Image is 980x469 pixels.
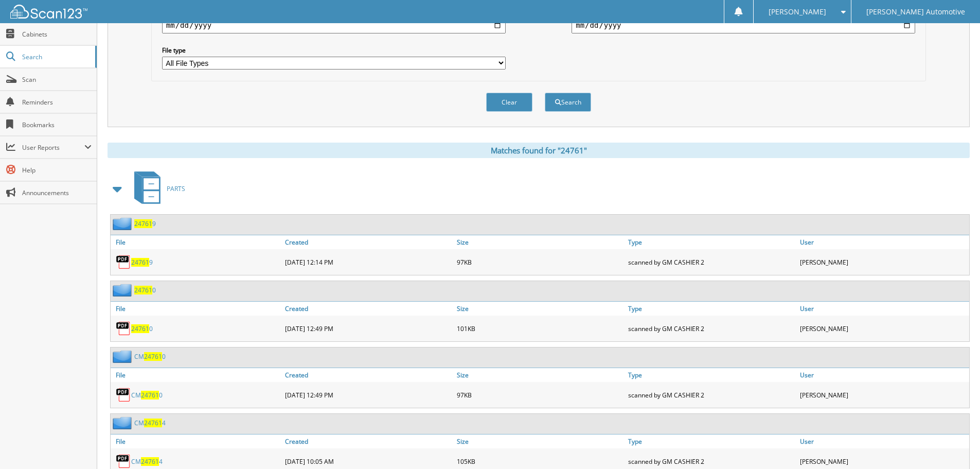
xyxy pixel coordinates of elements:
a: Size [454,235,626,249]
span: 24761 [141,457,159,466]
span: 24761 [134,219,152,228]
a: Created [282,235,454,249]
div: 97KB [454,385,626,405]
div: Matches found for "24761" [108,143,970,158]
iframe: Chat Widget [929,420,980,469]
span: User Reports [22,143,84,152]
a: Size [454,435,626,448]
a: 247610 [131,324,153,333]
span: 24761 [144,352,162,361]
a: CM247614 [131,457,163,466]
div: 97KB [454,252,626,272]
a: User [797,302,969,316]
div: scanned by GM CASHIER 2 [626,385,797,405]
span: Bookmarks [22,120,92,129]
span: 24761 [134,286,152,294]
span: Search [22,53,90,61]
span: Announcements [22,188,92,197]
span: 24761 [131,258,149,267]
a: File [111,235,282,249]
button: Clear [486,93,532,112]
span: PARTS [167,184,185,193]
img: folder2.png [113,350,134,363]
a: Created [282,368,454,382]
span: 24761 [131,324,149,333]
span: 24761 [141,391,159,399]
a: Type [626,435,797,448]
a: Created [282,435,454,448]
a: Type [626,368,797,382]
a: Created [282,302,454,316]
a: 247619 [134,219,156,228]
span: Reminders [22,98,92,107]
a: User [797,435,969,448]
a: CM247614 [134,419,166,427]
img: folder2.png [113,217,134,230]
img: folder2.png [113,284,134,297]
a: Type [626,302,797,316]
img: PDF.png [116,454,131,469]
div: [DATE] 12:49 PM [282,318,454,339]
a: 247619 [131,258,153,267]
a: 247610 [134,286,156,294]
label: File type [162,46,506,55]
a: File [111,435,282,448]
a: File [111,302,282,316]
img: PDF.png [116,321,131,336]
a: Size [454,302,626,316]
div: [PERSON_NAME] [797,385,969,405]
span: Scan [22,75,92,84]
a: CM247610 [134,352,166,361]
div: scanned by GM CASHIER 2 [626,252,797,272]
span: [PERSON_NAME] Automotive [866,9,965,15]
span: Help [22,166,92,175]
span: 24761 [144,419,162,427]
a: Size [454,368,626,382]
span: [PERSON_NAME] [769,9,826,15]
input: start [162,17,506,33]
a: PARTS [128,168,185,209]
img: PDF.png [116,387,131,403]
div: [DATE] 12:49 PM [282,385,454,405]
div: [PERSON_NAME] [797,252,969,272]
a: CM247610 [131,391,163,399]
div: 101KB [454,318,626,339]
a: File [111,368,282,382]
a: User [797,368,969,382]
img: scan123-logo-white.svg [10,5,87,19]
input: end [572,17,915,33]
a: Type [626,235,797,249]
a: User [797,235,969,249]
button: Search [545,93,591,112]
img: folder2.png [113,416,134,429]
div: [DATE] 12:14 PM [282,252,454,272]
div: [PERSON_NAME] [797,318,969,339]
div: scanned by GM CASHIER 2 [626,318,797,339]
span: Cabinets [22,30,92,39]
img: PDF.png [116,254,131,270]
